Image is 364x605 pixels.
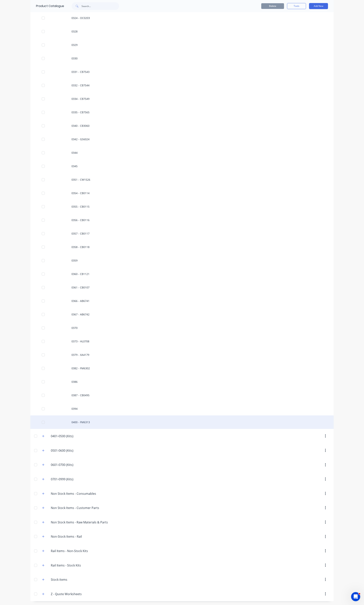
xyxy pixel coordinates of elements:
[82,2,119,10] input: Search...
[30,308,334,321] div: 0367 - AB6742
[51,534,96,539] input: Enter category name
[30,186,334,200] div: 0354 - CB0114
[30,38,334,52] div: 0329
[351,592,360,601] iframe: Intercom live chat
[30,388,334,402] div: 0387 - CB0495
[30,146,334,159] div: 0344
[30,106,334,119] div: 0335 - CB7565
[30,402,334,415] div: 0394
[51,491,96,496] input: Enter category name
[51,477,96,481] input: Enter category name
[30,132,334,146] div: 0342 - GS6024
[51,577,96,582] input: Enter category name
[30,335,334,348] div: 0373 - HL0708
[30,119,334,132] div: 0340 - CB3060
[51,462,96,467] input: Enter category name
[30,362,334,375] div: 0382 - FM6302
[30,348,334,362] div: 0379 - XA4179
[51,549,96,553] input: Enter category name
[30,92,334,106] div: 0334 - CB7549
[30,159,334,173] div: 0345
[30,415,334,429] div: 0400 - FM6313
[51,563,96,568] input: Enter category name
[309,3,328,9] button: Add New
[30,25,334,38] div: 0328
[51,448,96,453] input: Enter category name
[30,254,334,267] div: 0359
[51,520,108,525] input: Enter category name
[30,227,334,240] div: 0357 - CB0117
[261,3,284,9] button: Delete
[30,200,334,213] div: 0355 - CB0115
[51,592,96,596] input: Enter category name
[30,213,334,227] div: 0356 - CB0116
[30,65,334,79] div: 0331 - CB7543
[30,11,334,25] div: 0324 - OC0203
[30,240,334,254] div: 0358 - CB0118
[30,52,334,65] div: 0330
[30,294,334,308] div: 0366 - AB6741
[51,434,96,438] input: Enter category name
[51,506,99,510] input: Enter category name
[30,281,334,294] div: 0361 - CB0107
[287,3,306,9] button: Tools
[30,173,334,186] div: 0351 - CW1526
[30,375,334,388] div: 0386
[30,267,334,281] div: 0360 - CB1121
[30,79,334,92] div: 0332 - CB7544
[30,321,334,335] div: 0370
